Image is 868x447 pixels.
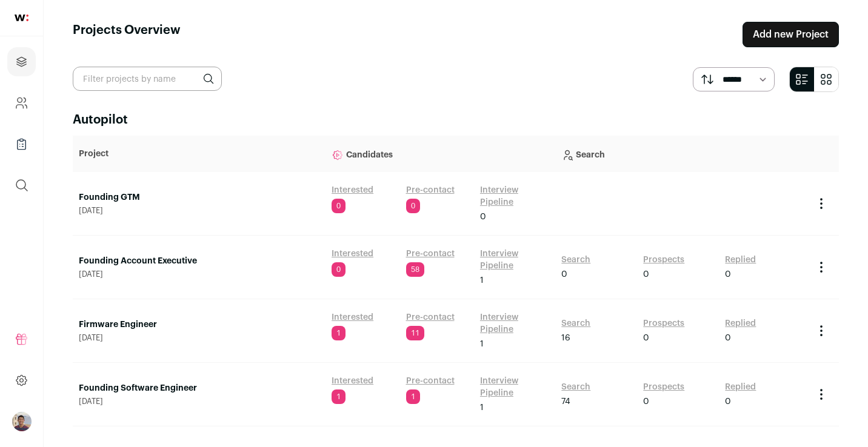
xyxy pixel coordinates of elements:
span: 0 [406,199,420,213]
span: 0 [725,396,731,408]
button: Project Actions [814,260,829,274]
a: Founding Account Executive [79,255,319,267]
a: Interview Pipeline [480,311,549,336]
span: [DATE] [79,206,319,216]
a: Pre-contact [406,311,455,323]
span: 0 [643,396,649,408]
a: Interested [332,184,373,196]
button: Project Actions [814,387,829,402]
span: 11 [406,326,424,340]
a: Pre-contact [406,248,455,260]
span: 0 [332,199,346,213]
span: 0 [332,262,346,277]
p: Project [79,148,319,160]
h1: Projects Overview [73,22,181,47]
span: [DATE] [79,333,319,343]
span: 74 [561,396,570,408]
span: 1 [332,389,346,404]
a: Interested [332,375,373,387]
span: 1 [480,274,484,286]
a: Founding Software Engineer [79,382,319,394]
span: 1 [406,389,420,404]
p: Candidates [332,142,549,166]
span: [DATE] [79,397,319,406]
span: 0 [643,332,649,344]
h2: Autopilot [73,111,839,128]
a: Prospects [643,317,684,329]
a: Firmware Engineer [79,319,319,331]
span: 0 [643,268,649,280]
a: Prospects [643,254,684,266]
a: Projects [7,47,36,76]
a: Interested [332,311,373,323]
span: 58 [406,262,424,277]
a: Replied [725,381,756,393]
button: Open dropdown [12,412,32,431]
a: Replied [725,254,756,266]
span: 1 [480,402,484,414]
button: Project Actions [814,323,829,338]
span: 0 [725,332,731,344]
span: 1 [480,338,484,350]
button: Project Actions [814,196,829,211]
a: Company Lists [7,130,36,159]
input: Filter projects by name [73,67,222,91]
a: Interview Pipeline [480,248,549,272]
a: Interview Pipeline [480,375,549,399]
a: Interested [332,248,373,260]
a: Search [561,254,590,266]
span: 0 [561,268,567,280]
a: Pre-contact [406,375,455,387]
p: Search [561,142,802,166]
a: Founding GTM [79,191,319,204]
a: Search [561,381,590,393]
a: Prospects [643,381,684,393]
a: Replied [725,317,756,329]
a: Add new Project [743,22,839,47]
a: Interview Pipeline [480,184,549,208]
span: 0 [480,211,486,223]
a: Search [561,317,590,329]
span: 16 [561,332,570,344]
span: 1 [332,326,346,340]
a: Company and ATS Settings [7,88,36,118]
img: wellfound-shorthand-0d5821cbd27db2630d0214b213865d53afaa358527fdda9d0ea32b1df1b89c2c.svg [15,15,28,21]
a: Pre-contact [406,184,455,196]
span: [DATE] [79,270,319,279]
img: 18677093-medium_jpg [12,412,32,431]
span: 0 [725,268,731,280]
